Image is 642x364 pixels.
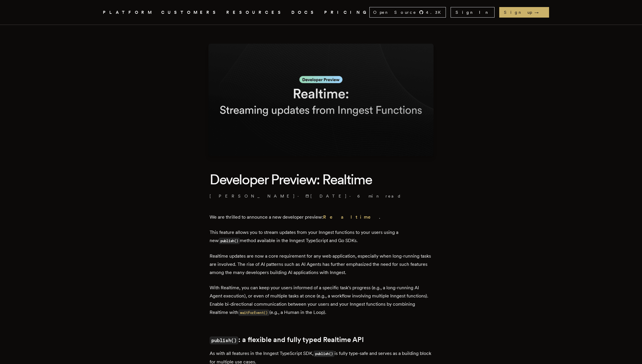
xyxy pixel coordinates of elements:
a: Sign up [499,7,549,18]
code: publish() [210,336,238,344]
a: DOCS [291,9,317,16]
p: · · [210,193,432,199]
h1: Developer Preview: Realtime [210,170,432,188]
p: This feature allows you to stream updates from your Inngest functions to your users using a new m... [210,228,432,245]
span: 4.3 K [426,9,444,15]
span: [DATE] [305,193,347,199]
button: RESOURCES [226,9,284,16]
img: Featured image for Developer Preview: Realtime blog post [208,44,434,156]
p: With Realtime, you can keep your users informed of a specific task's progress (e.g., a long-runni... [210,284,432,317]
span: 6 min read [357,193,401,199]
a: PRICING [324,9,369,16]
button: PLATFORM [103,9,154,16]
code: publish() [219,238,240,244]
code: waitForEvent() [238,309,269,316]
p: We are thrilled to announce a new developer preview: . [210,213,432,221]
code: publish() [313,351,334,357]
p: Realtime updates are now a core requirement for any web application, especially when long-running... [210,252,432,277]
a: waitForEvent() [238,309,269,315]
a: CUSTOMERS [161,9,219,16]
a: [PERSON_NAME] [210,193,295,199]
a: Sign In [451,7,495,18]
span: Open Source [373,9,417,15]
span: → [534,9,544,15]
h2: : a flexible and fully typed Realtime API [210,336,432,345]
a: Realtime [323,214,379,220]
